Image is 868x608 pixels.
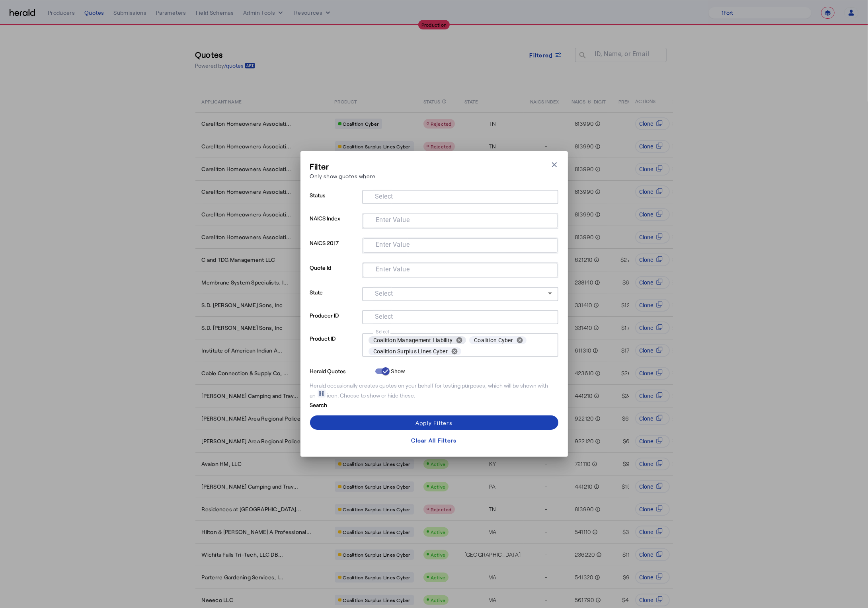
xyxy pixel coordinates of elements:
mat-label: Enter Value [376,241,410,249]
mat-chip-grid: Selection [369,312,552,321]
mat-label: Select [376,329,390,335]
p: State [310,287,359,310]
p: Herald Quotes [310,366,372,375]
p: NAICS Index [310,213,359,238]
mat-chip-grid: Selection [369,335,552,357]
p: Quote Id [310,262,359,287]
mat-label: Select [375,193,393,201]
button: Apply Filters [310,415,558,430]
mat-chip-grid: Selection [369,240,551,249]
p: Only show quotes where [310,172,376,180]
button: remove Coalition Cyber [513,337,527,344]
mat-label: Enter Value [376,266,410,273]
mat-label: Enter Value [376,216,410,224]
h3: Filter [310,161,376,172]
span: Coalition Management Liability [373,336,453,344]
mat-label: Select [375,313,393,321]
p: NAICS 2017 [310,238,359,262]
span: Coalition Cyber [474,336,513,344]
mat-chip-grid: Selection [369,191,552,201]
button: Clear All Filters [310,433,558,447]
p: Status [310,190,359,213]
p: Producer ID [310,310,359,333]
mat-chip-grid: Selection [369,265,551,274]
p: Search [310,399,372,409]
div: Herald occasionally creates quotes on your behalf for testing purposes, which will be shown with ... [310,382,558,399]
button: remove Coalition Management Liability [453,337,466,344]
button: remove Coalition Surplus Lines Cyber [448,348,461,355]
span: Coalition Surplus Lines Cyber [373,347,448,355]
p: Product ID [310,333,359,366]
mat-chip-grid: Selection [369,215,551,225]
div: Clear All Filters [411,436,456,444]
div: Apply Filters [415,419,453,427]
mat-label: Select [375,290,393,298]
label: Show [390,367,406,375]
